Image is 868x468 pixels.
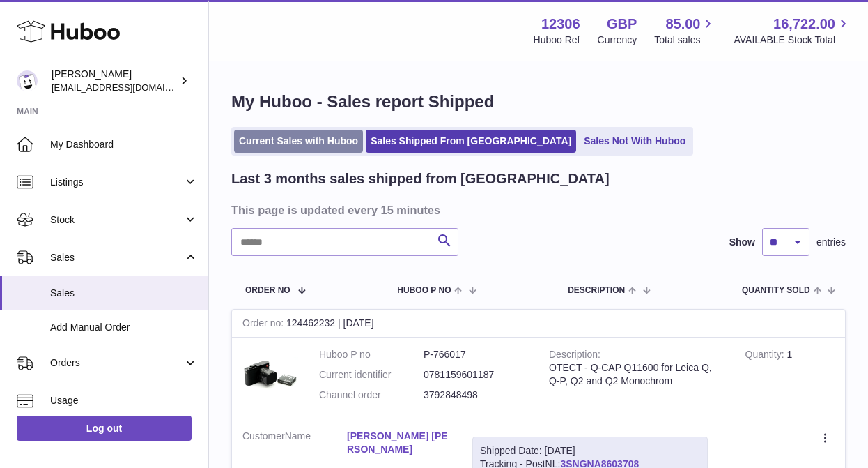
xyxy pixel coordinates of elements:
[541,15,580,33] strong: 12306
[816,236,846,249] span: entries
[729,236,755,249] label: Show
[50,321,198,334] span: Add Manual Order
[50,287,198,300] span: Sales
[242,430,347,460] dt: Name
[242,348,298,404] img: $_57.JPG
[735,338,845,419] td: 1
[50,176,183,189] span: Listings
[347,430,451,456] a: [PERSON_NAME] [PERSON_NAME]
[480,444,700,458] div: Shipped Date: [DATE]
[654,33,716,47] span: Total sales
[17,70,38,91] img: hello@otect.co
[424,368,528,382] dd: 0781159601187
[232,310,845,338] div: 124462232 | [DATE]
[245,286,290,295] span: Order No
[734,15,851,47] a: 16,722.00 AVAILABLE Stock Total
[231,91,846,113] h1: My Huboo - Sales report Shipped
[654,15,716,47] a: 85.00 Total sales
[534,33,580,47] div: Huboo Ref
[424,348,528,361] dd: P-766017
[242,317,286,332] strong: Order no
[424,388,528,402] dd: 3792848498
[52,82,205,93] span: [EMAIL_ADDRESS][DOMAIN_NAME]
[231,202,842,218] h3: This page is updated every 15 minutes
[50,356,183,370] span: Orders
[17,416,192,441] a: Log out
[742,286,810,295] span: Quantity Sold
[598,33,637,47] div: Currency
[50,138,198,151] span: My Dashboard
[366,130,576,153] a: Sales Shipped From [GEOGRAPHIC_DATA]
[579,130,690,153] a: Sales Not With Huboo
[549,349,600,363] strong: Description
[549,361,724,388] div: OTECT - Q-CAP Q11600 for Leica Q, Q-P, Q2 and Q2 Monochrom
[50,251,183,264] span: Sales
[734,33,851,47] span: AVAILABLE Stock Total
[397,286,451,295] span: Huboo P no
[231,169,610,188] h2: Last 3 months sales shipped from [GEOGRAPHIC_DATA]
[50,213,183,227] span: Stock
[568,286,625,295] span: Description
[50,394,198,407] span: Usage
[607,15,637,33] strong: GBP
[319,368,424,382] dt: Current identifier
[745,349,787,363] strong: Quantity
[319,388,424,402] dt: Channel order
[52,68,177,94] div: [PERSON_NAME]
[773,15,835,33] span: 16,722.00
[242,430,285,441] span: Customer
[319,348,424,361] dt: Huboo P no
[665,15,700,33] span: 85.00
[234,130,363,153] a: Current Sales with Huboo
